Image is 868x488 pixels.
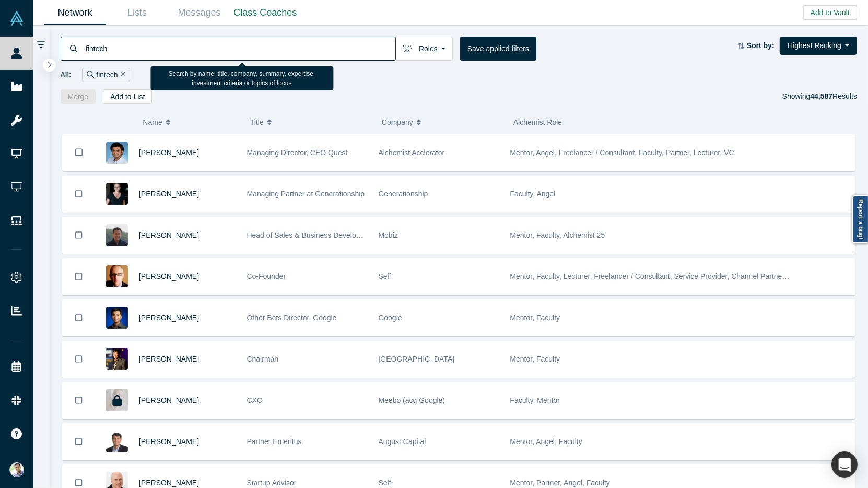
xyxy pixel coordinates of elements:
a: [PERSON_NAME] [139,396,199,404]
span: Mentor, Faculty, Lecturer, Freelancer / Consultant, Service Provider, Channel Partner, Corporate ... [510,272,853,281]
span: Chairman [247,355,279,363]
span: Self [379,479,391,487]
button: Bookmark [63,259,95,295]
button: Highest Ranking [780,37,857,55]
a: Lists [106,1,168,25]
span: Startup Advisor [247,479,297,487]
span: Faculty, Angel [510,190,556,198]
button: Roles [395,37,453,61]
span: August Capital [379,437,426,446]
button: Bookmark [63,134,95,171]
div: fintech [82,68,130,82]
span: [GEOGRAPHIC_DATA] [379,355,455,363]
span: Alchemist Role [513,118,562,126]
button: Merge [61,89,96,104]
span: Mentor, Angel, Faculty [510,437,583,446]
div: Showing [782,89,857,104]
img: Ravi Belani's Account [9,462,24,477]
button: Name [143,111,239,133]
button: Add to List [103,89,152,104]
a: [PERSON_NAME] [139,313,199,322]
img: Steven Kan's Profile Image [106,307,128,329]
a: [PERSON_NAME] [139,148,199,157]
span: Head of Sales & Business Development (interim) [247,231,405,239]
span: Mentor, Faculty [510,355,560,363]
span: Title [250,111,264,133]
button: Bookmark [63,300,95,336]
a: Network [44,1,106,25]
span: Faculty, Mentor [510,396,560,404]
span: Self [379,272,391,281]
img: Alchemist Vault Logo [9,11,24,26]
span: Co-Founder [247,272,286,281]
a: [PERSON_NAME] [139,190,199,198]
button: Bookmark [63,424,95,460]
a: Report a bug! [852,195,868,243]
a: Messages [168,1,230,25]
strong: 44,587 [810,92,832,100]
img: Michael Chang's Profile Image [106,224,128,246]
span: Other Bets Director, Google [247,313,337,322]
a: [PERSON_NAME] [139,272,199,281]
button: Bookmark [63,382,95,419]
img: Rachel Chalmers's Profile Image [106,183,128,205]
button: Bookmark [63,341,95,377]
button: Bookmark [63,176,95,212]
span: Mentor, Partner, Angel, Faculty [510,479,610,487]
span: Mentor, Angel, Freelancer / Consultant, Faculty, Partner, Lecturer, VC [510,148,734,157]
span: Google [379,313,402,322]
a: [PERSON_NAME] [139,437,199,446]
span: Mentor, Faculty, Alchemist 25 [510,231,605,239]
span: Mentor, Faculty [510,313,560,322]
span: All: [61,69,72,80]
span: CXO [247,396,263,404]
button: Save applied filters [460,37,536,61]
button: Remove Filter [118,69,126,81]
span: Name [143,111,162,133]
a: [PERSON_NAME] [139,231,199,239]
button: Add to Vault [803,5,857,20]
img: Robert Winder's Profile Image [106,265,128,287]
a: [PERSON_NAME] [139,355,199,363]
span: Managing Partner at Generationship [247,190,365,198]
button: Bookmark [63,217,95,253]
button: Company [382,111,502,133]
span: Results [810,92,857,100]
img: Timothy Chou's Profile Image [106,348,128,370]
span: Mobiz [379,231,398,239]
span: Meebo (acq Google) [379,396,445,404]
a: [PERSON_NAME] [139,479,199,487]
span: Generationship [379,190,428,198]
img: Gnani Palanikumar's Profile Image [106,142,128,164]
button: Title [250,111,371,133]
a: Class Coaches [230,1,300,25]
span: Partner Emeritus [247,437,302,446]
span: Managing Director, CEO Quest [247,148,348,157]
img: Vivek Mehra's Profile Image [106,431,128,452]
span: Alchemist Acclerator [379,148,445,157]
strong: Sort by: [747,41,775,50]
input: Search by name, title, company, summary, expertise, investment criteria or topics of focus [85,36,395,61]
span: Company [382,111,413,133]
